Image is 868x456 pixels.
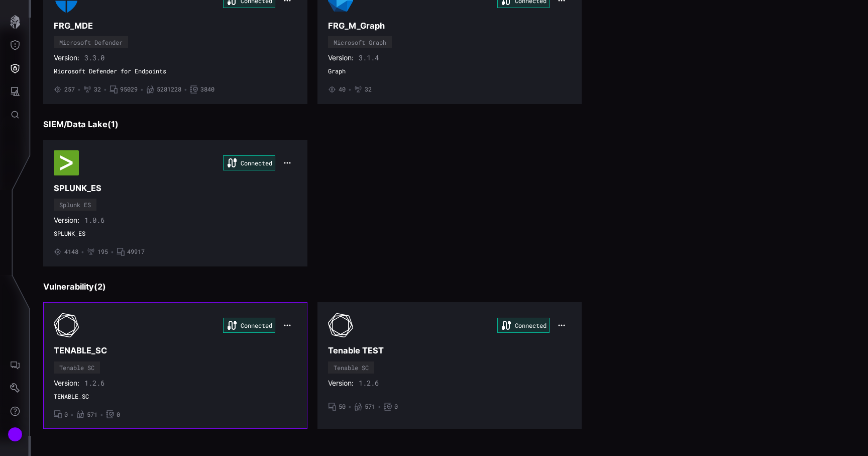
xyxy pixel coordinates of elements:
[365,403,375,411] span: 571
[394,403,398,411] span: 0
[359,53,379,62] span: 3.1.4
[59,364,94,371] div: Tenable SC
[64,85,75,94] span: 257
[54,393,297,401] span: TENABLE_SC
[97,248,108,256] span: 195
[94,85,101,94] span: 32
[84,216,104,225] span: 1.0.6
[64,248,78,256] span: 4148
[334,364,369,371] div: Tenable SC
[64,411,68,419] span: 0
[100,411,103,419] span: •
[497,318,550,333] div: Connected
[140,85,144,94] span: •
[54,150,79,175] img: Splunk ES
[328,21,571,31] h3: FRG_M_Graph
[54,345,297,356] h3: TENABLE_SC
[81,248,84,256] span: •
[43,282,856,292] h3: Vulnerability ( 2 )
[223,155,275,170] div: Connected
[359,379,379,388] span: 1.2.6
[328,379,354,388] span: Version:
[54,379,79,388] span: Version:
[54,21,297,31] h3: FRG_MDE
[328,345,571,356] h3: Tenable TEST
[127,248,145,256] span: 49917
[84,379,104,388] span: 1.2.6
[184,85,187,94] span: •
[334,39,386,45] div: Microsoft Graph
[111,248,114,256] span: •
[59,39,123,45] div: Microsoft Defender
[54,183,297,194] h3: SPLUNK_ES
[223,318,275,333] div: Connected
[117,411,120,419] span: 0
[59,202,91,208] div: Splunk ES
[328,67,571,75] span: Graph
[378,403,381,411] span: •
[339,403,346,411] span: 50
[54,230,297,238] span: SPLUNK_ES
[328,53,354,62] span: Version:
[54,53,79,62] span: Version:
[348,403,352,411] span: •
[120,85,138,94] span: 95029
[348,85,352,94] span: •
[43,119,856,130] h3: SIEM/Data Lake ( 1 )
[200,85,214,94] span: 3840
[103,85,107,94] span: •
[157,85,181,94] span: 5281228
[70,411,74,419] span: •
[339,85,346,94] span: 40
[54,216,79,225] span: Version:
[54,313,79,338] img: Tenable SC
[87,411,97,419] span: 571
[328,313,353,338] img: Tenable SC
[365,85,372,94] span: 32
[84,53,104,62] span: 3.3.0
[54,67,297,75] span: Microsoft Defender for Endpoints
[77,85,81,94] span: •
